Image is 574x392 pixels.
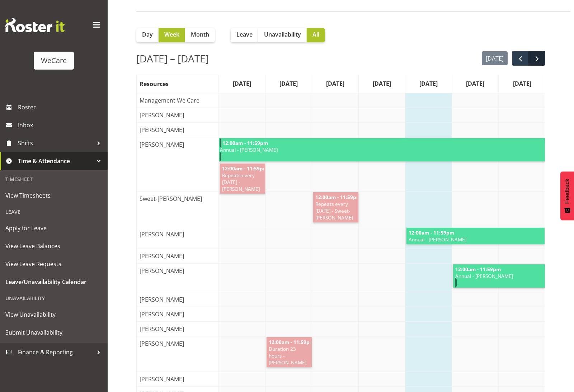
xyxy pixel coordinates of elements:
span: Repeats every [DATE] - Sweet-[PERSON_NAME] [315,200,357,221]
span: 12:00am - 11:59pm [268,339,310,345]
button: Month [185,28,215,42]
span: Annual - [PERSON_NAME] [219,146,545,153]
span: View Timesheets [5,190,102,201]
button: prev [512,51,529,66]
span: [PERSON_NAME] [138,140,185,149]
button: All [307,28,325,42]
a: Leave/Unavailability Calendar [2,273,106,291]
a: View Leave Requests [2,255,106,273]
button: Day [136,28,159,42]
span: [PERSON_NAME] [138,375,185,383]
span: [DATE] [512,79,533,88]
span: Unavailability [264,30,301,39]
span: Roster [18,102,104,113]
span: [DATE] [418,79,439,88]
button: Week [159,28,185,42]
span: [PERSON_NAME] [138,111,185,119]
span: Annual - [PERSON_NAME] [455,273,545,279]
span: [PERSON_NAME] [138,310,185,318]
span: 12:00am - 11:59pm [221,165,264,172]
span: Leave [236,30,253,39]
button: Unavailability [258,28,307,42]
button: Feedback - Show survey [560,171,574,220]
span: Week [164,30,179,39]
span: [PERSON_NAME] [138,252,185,260]
span: Feedback [564,179,570,204]
h2: [DATE] – [DATE] [136,51,209,66]
button: next [528,51,545,66]
span: [PERSON_NAME] [138,126,185,134]
a: View Timesheets [2,186,106,204]
span: Day [142,30,153,39]
span: 12:00am - 11:59pm [315,194,357,200]
button: [DATE] [482,51,508,65]
span: All [312,30,319,39]
span: [PERSON_NAME] [138,230,185,238]
button: Leave [231,28,258,42]
span: 12:00am - 11:59pm [408,229,455,236]
span: [DATE] [325,79,346,88]
span: Management We Care [138,96,201,105]
span: Sweet-[PERSON_NAME] [138,194,203,203]
span: [PERSON_NAME] [138,266,185,275]
span: Resources [138,80,170,88]
img: Rosterit website logo [5,18,65,32]
span: Duration 23 hours - [PERSON_NAME] [268,345,310,366]
span: View Leave Requests [5,259,102,269]
span: View Unavailability [5,309,102,320]
span: Finance & Reporting [18,347,93,358]
span: 12:00am - 11:59pm [222,140,269,146]
span: [DATE] [278,79,299,88]
span: Annual - [PERSON_NAME] [408,236,544,243]
span: Repeats every [DATE] - [PERSON_NAME] [221,172,264,192]
span: Leave/Unavailability Calendar [5,277,102,287]
span: Inbox [18,120,104,131]
span: [DATE] [371,79,392,88]
span: Apply for Leave [5,223,102,233]
span: [DATE] [465,79,486,88]
span: Shifts [18,138,93,148]
div: WeCare [41,55,67,66]
a: Submit Unavailability [2,323,106,341]
span: 12:00am - 11:59pm [455,266,502,273]
span: [PERSON_NAME] [138,295,185,304]
span: Submit Unavailability [5,327,102,338]
span: Time & Attendance [18,156,93,166]
div: Leave [2,204,106,219]
a: Apply for Leave [2,219,106,237]
a: View Unavailability [2,306,106,323]
span: [PERSON_NAME] [138,339,185,348]
div: Timesheet [2,172,106,186]
div: Unavailability [2,291,106,306]
a: View Leave Balances [2,237,106,255]
span: View Leave Balances [5,241,102,251]
span: [DATE] [231,79,253,88]
span: [PERSON_NAME] [138,325,185,333]
span: Month [191,30,209,39]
